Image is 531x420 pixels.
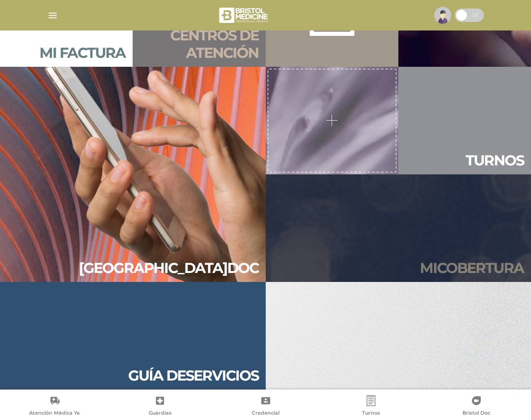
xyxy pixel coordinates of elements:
[79,260,259,277] h2: [GEOGRAPHIC_DATA] doc
[213,395,318,418] a: Credencial
[2,395,107,418] a: Atención Médica Ya
[424,395,529,418] a: Bristol Doc
[462,410,490,418] span: Bristol Doc
[252,410,280,418] span: Credencial
[218,4,271,26] img: bristol-medicine-blanco.png
[420,260,524,277] h2: Mi cober tura
[47,10,58,21] img: Cober_menu-lines-white.svg
[434,7,451,24] img: profile-placeholder.svg
[318,395,423,418] a: Turnos
[466,152,524,169] h2: Tur nos
[107,395,212,418] a: Guardias
[362,410,380,418] span: Turnos
[128,367,259,384] h2: Guía de servicios
[140,27,258,61] h2: Centros de atención
[149,410,172,418] span: Guardias
[398,67,531,174] a: Turnos
[39,44,125,61] h2: Mi factura
[29,410,80,418] span: Atención Médica Ya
